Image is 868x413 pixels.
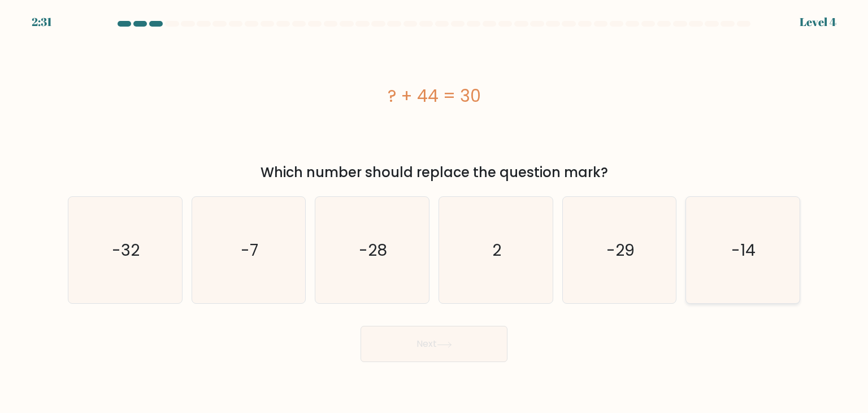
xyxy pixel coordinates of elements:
[241,239,258,261] text: -7
[732,239,756,261] text: -14
[32,14,52,31] div: 2:31
[68,83,800,109] div: ? + 44 = 30
[359,239,388,261] text: -28
[361,326,507,362] button: Next
[75,162,793,183] div: Which number should replace the question mark?
[606,239,635,261] text: -29
[112,239,140,261] text: -32
[800,14,836,31] div: Level 4
[492,239,501,261] text: 2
